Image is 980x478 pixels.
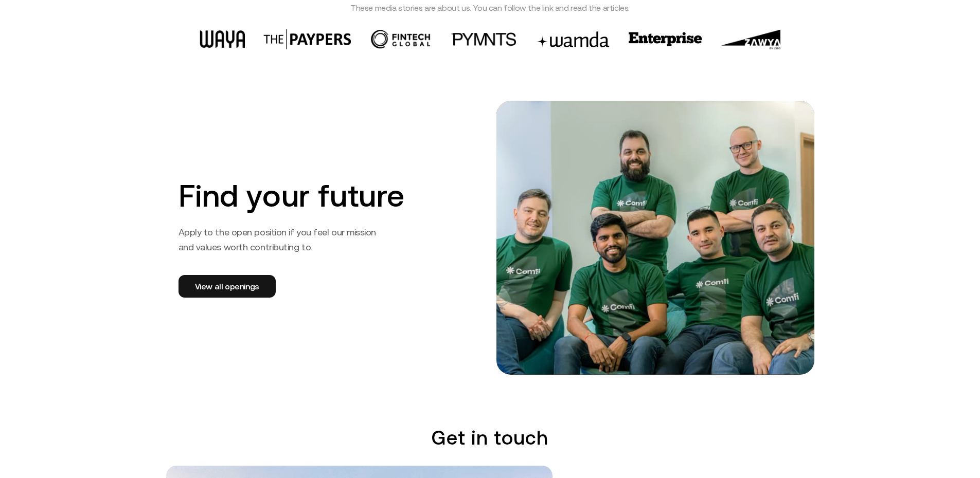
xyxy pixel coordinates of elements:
img: thepaypers [263,29,351,49]
img: enterprise [721,29,780,49]
a: View all openings [179,275,276,298]
h2: Find your future [179,177,484,214]
img: fintech.global [369,29,433,48]
p: Apply to the open position if you feel our mission and values worth contributing to. [179,225,382,255]
img: pymnts [451,32,516,46]
img: enterprise [629,32,702,46]
img: waya [200,30,245,47]
img: wamda [534,31,610,47]
img: Find your future [496,101,814,375]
